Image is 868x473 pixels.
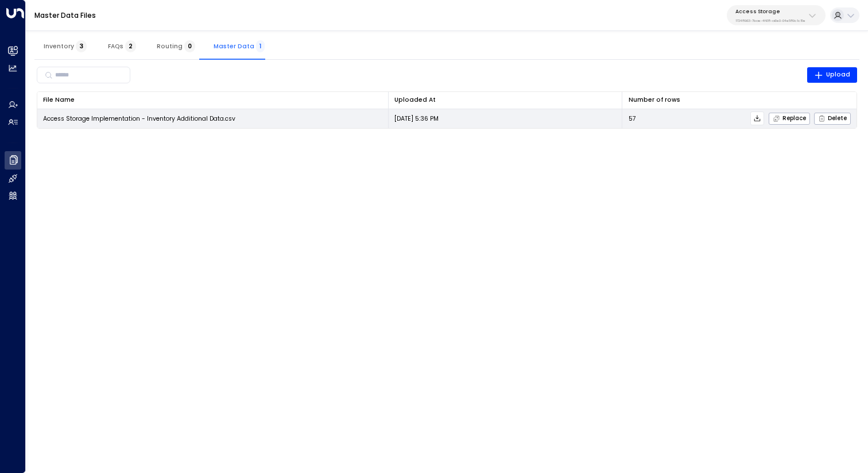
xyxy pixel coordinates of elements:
span: Upload [814,70,851,80]
span: 0 [184,40,195,52]
p: [DATE] 5:36 PM [394,114,439,123]
span: FAQs [108,43,136,50]
span: 57 [629,114,636,123]
div: File Name [43,95,75,105]
span: Inventory [44,43,87,50]
span: 3 [76,40,87,52]
div: File Name [43,95,382,105]
div: Number of rows [629,95,680,105]
span: Master Data [214,43,265,50]
p: 17248963-7bae-4f68-a6e0-04e589c1c15e [735,18,805,23]
div: Number of rows [629,95,851,105]
button: Delete [814,113,851,125]
span: 2 [125,40,136,52]
span: Replace [773,115,806,122]
span: Access Storage Implementation - Inventory Additional Data.csv [43,114,235,123]
span: 1 [256,40,265,52]
a: Master Data Files [34,10,96,20]
div: Uploaded At [394,95,436,105]
span: Routing [157,43,195,50]
button: Replace [769,113,810,125]
button: Access Storage17248963-7bae-4f68-a6e0-04e589c1c15e [727,5,826,25]
span: Delete [818,115,847,122]
div: Uploaded At [394,95,616,105]
button: Upload [807,67,858,83]
p: Access Storage [735,8,805,15]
